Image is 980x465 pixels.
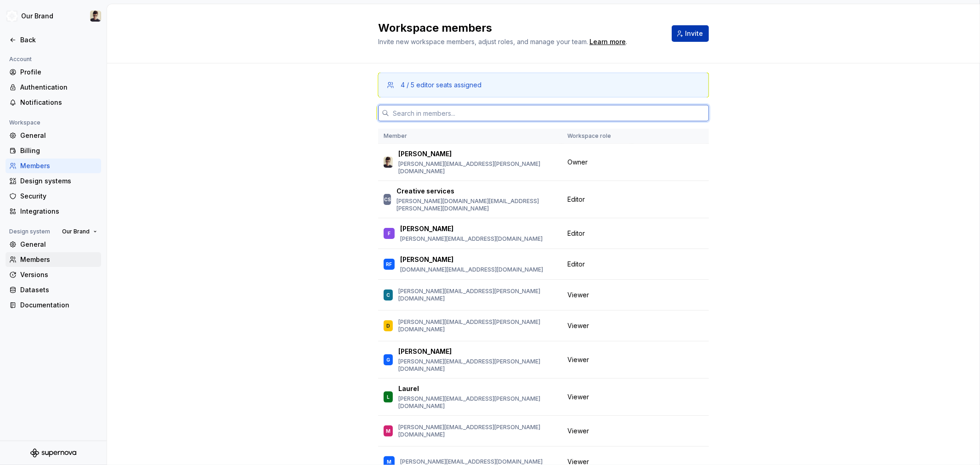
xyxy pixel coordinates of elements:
[387,392,390,402] div: L
[398,149,452,159] p: [PERSON_NAME]
[62,228,90,235] span: Our Brand
[386,321,390,330] div: D
[388,229,391,238] div: F
[20,35,97,45] div: Back
[20,255,97,264] div: Members
[400,255,453,264] p: [PERSON_NAME]
[398,318,556,333] p: [PERSON_NAME][EMAIL_ADDRESS][PERSON_NAME][DOMAIN_NAME]
[20,270,97,279] div: Versions
[401,80,482,90] div: 4 / 5 editor seats assigned
[6,33,101,47] a: Back
[386,260,392,269] div: RF
[397,187,454,196] p: Creative services
[400,224,453,233] p: [PERSON_NAME]
[6,226,54,237] div: Design system
[6,252,101,267] a: Members
[397,198,556,212] p: [PERSON_NAME][DOMAIN_NAME][EMAIL_ADDRESS][PERSON_NAME][DOMAIN_NAME]
[2,6,105,26] button: Our BrandAvery Hennings
[6,80,101,95] a: Authentication
[384,195,391,204] div: CS
[6,143,101,158] a: Billing
[398,424,556,438] p: [PERSON_NAME][EMAIL_ADDRESS][PERSON_NAME][DOMAIN_NAME]
[685,29,703,38] span: Invite
[398,160,556,175] p: [PERSON_NAME][EMAIL_ADDRESS][PERSON_NAME][DOMAIN_NAME]
[6,95,101,110] a: Notifications
[567,158,588,167] span: Owner
[20,146,97,155] div: Billing
[20,301,97,310] div: Documentation
[386,426,391,436] div: M
[567,355,589,364] span: Viewer
[589,37,626,46] a: Learn more
[378,21,661,35] h2: Workspace members
[398,395,556,410] p: [PERSON_NAME][EMAIL_ADDRESS][PERSON_NAME][DOMAIN_NAME]
[562,129,632,144] th: Workspace role
[567,229,585,238] span: Editor
[20,83,97,92] div: Authentication
[21,11,53,21] div: Our Brand
[398,358,556,373] p: [PERSON_NAME][EMAIL_ADDRESS][PERSON_NAME][DOMAIN_NAME]
[386,355,390,364] div: G
[6,283,101,297] a: Datasets
[6,159,101,173] a: Members
[20,98,97,107] div: Notifications
[6,189,101,204] a: Security
[398,288,556,302] p: [PERSON_NAME][EMAIL_ADDRESS][PERSON_NAME][DOMAIN_NAME]
[6,65,101,79] a: Profile
[378,38,588,45] span: Invite new workspace members, adjust roles, and manage your team.
[398,384,419,393] p: Laurel
[378,129,562,144] th: Member
[672,25,709,42] button: Invite
[30,448,76,458] svg: Supernova Logo
[400,235,543,243] p: [PERSON_NAME][EMAIL_ADDRESS][DOMAIN_NAME]
[20,68,97,77] div: Profile
[6,174,101,188] a: Design systems
[90,11,101,22] img: Avery Hennings
[20,131,97,140] div: General
[6,298,101,312] a: Documentation
[20,176,97,186] div: Design systems
[20,161,97,170] div: Members
[567,321,589,330] span: Viewer
[6,128,101,143] a: General
[389,105,709,121] input: Search in members...
[567,195,585,204] span: Editor
[6,54,35,65] div: Account
[20,285,97,295] div: Datasets
[6,237,101,252] a: General
[398,347,452,356] p: [PERSON_NAME]
[20,240,97,249] div: General
[567,392,589,402] span: Viewer
[6,117,44,128] div: Workspace
[6,11,17,22] img: 344848e3-ec3d-4aa0-b708-b8ed6430a7e0.png
[400,266,543,273] p: [DOMAIN_NAME][EMAIL_ADDRESS][DOMAIN_NAME]
[588,39,627,45] span: .
[567,290,589,300] span: Viewer
[20,192,97,201] div: Security
[386,290,390,300] div: C
[20,207,97,216] div: Integrations
[567,260,585,269] span: Editor
[567,426,589,436] span: Viewer
[6,267,101,282] a: Versions
[6,204,101,219] a: Integrations
[384,157,393,168] img: Avery Hennings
